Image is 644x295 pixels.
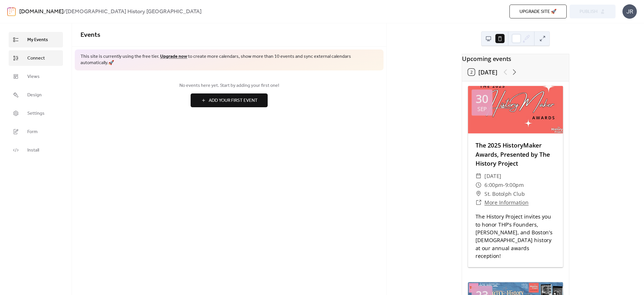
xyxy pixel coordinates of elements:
span: My Events [27,37,48,43]
img: logo [7,7,16,16]
span: Install [27,147,39,154]
a: The 2025 HistoryMaker Awards, Presented by The History Project [475,141,550,167]
a: My Events [9,32,63,47]
b: / [64,6,66,17]
span: 9:00pm [505,180,524,189]
span: 6:00pm [484,180,503,189]
span: - [503,180,505,189]
a: Settings [9,106,63,121]
span: Form [27,129,38,135]
button: Upgrade site 🚀 [509,5,567,18]
b: [DEMOGRAPHIC_DATA] History [GEOGRAPHIC_DATA] [66,6,202,17]
a: Connect [9,50,63,66]
a: Design [9,87,63,103]
a: More Information [484,199,528,206]
span: No events here yet. Start by adding your first one! [80,82,378,89]
div: ​ [475,172,481,181]
span: Events [80,29,100,41]
div: Upcoming events [462,54,569,63]
span: Connect [27,55,45,62]
span: [DATE] [484,172,501,181]
span: Views [27,73,40,80]
div: ​ [475,180,481,189]
div: JR [622,4,637,19]
a: Add Your First Event [80,93,378,107]
span: Settings [27,110,45,117]
a: Form [9,124,63,139]
div: 30 [476,93,488,105]
span: Design [27,92,42,99]
a: Install [9,142,63,158]
div: Sep [477,106,487,112]
div: ​ [475,189,481,198]
a: Upgrade now [160,52,187,61]
span: Add Your First Event [209,97,258,104]
span: St. Botolph Club [484,189,525,198]
button: 2[DATE] [465,67,500,77]
div: The History Project invites you to honor THP's Founders, [PERSON_NAME], and Boston's [DEMOGRAPHIC... [468,213,563,260]
div: ​ [475,198,481,207]
span: Upgrade site 🚀 [520,8,557,15]
button: Add Your First Event [191,93,268,107]
span: This site is currently using the free tier. to create more calendars, show more than 10 events an... [80,53,378,66]
a: [DOMAIN_NAME] [19,6,64,17]
a: Views [9,69,63,84]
